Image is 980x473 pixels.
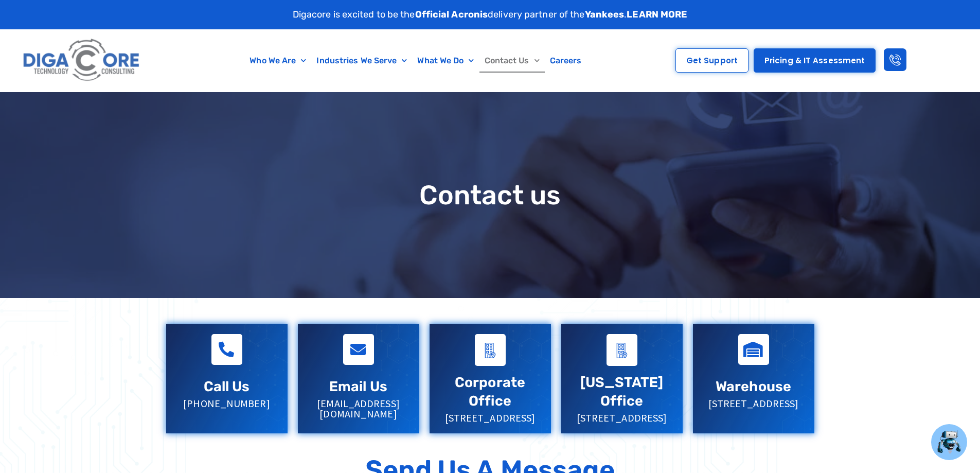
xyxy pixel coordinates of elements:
[479,49,545,73] a: Contact Us
[412,49,479,73] a: What We Do
[329,378,387,395] a: Email Us
[455,374,525,409] a: Corporate Office
[545,49,587,73] a: Careers
[716,378,791,395] a: Warehouse
[311,49,412,73] a: Industries We Serve
[475,334,506,366] a: Corporate Office
[572,413,672,423] p: [STREET_ADDRESS]
[764,57,865,64] span: Pricing & IT Assessment
[703,398,804,409] p: [STREET_ADDRESS]
[585,9,625,20] strong: Yankees
[686,57,738,64] span: Get Support
[244,49,311,73] a: Who We Are
[607,334,637,366] a: Virginia Office
[738,334,769,365] a: Warehouse
[161,181,819,210] h1: Contact us
[675,48,749,73] a: Get Support
[293,8,688,22] p: Digacore is excited to be the delivery partner of the .
[193,49,639,73] nav: Menu
[343,334,374,365] a: Email Us
[20,34,144,86] img: Digacore logo 1
[176,398,277,409] p: [PHONE_NUMBER]
[754,48,876,73] a: Pricing & IT Assessment
[440,413,541,423] p: [STREET_ADDRESS]
[627,9,687,20] a: LEARN MORE
[211,334,242,365] a: Call Us
[415,9,488,20] strong: Official Acronis
[308,398,409,419] p: [EMAIL_ADDRESS][DOMAIN_NAME]
[580,374,664,409] a: [US_STATE] Office
[204,378,250,395] a: Call Us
